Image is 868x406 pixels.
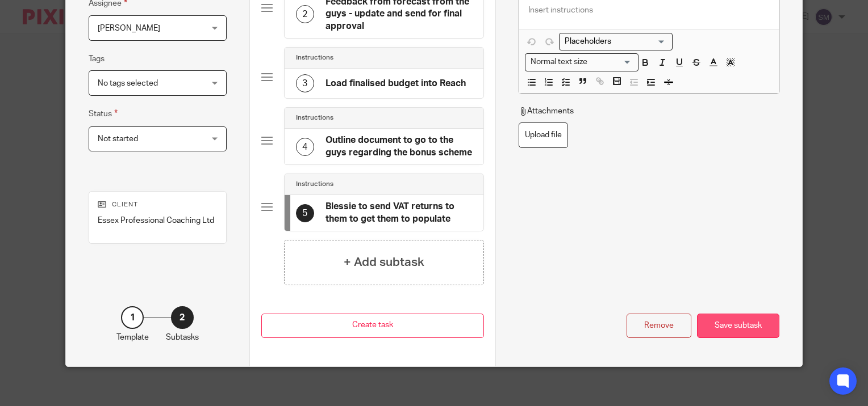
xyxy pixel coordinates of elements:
div: Text styles [525,53,639,71]
label: Tags [89,53,105,65]
h4: Load finalised budget into Reach [325,78,466,90]
input: Search for option [591,56,632,68]
input: Search for option [561,36,666,48]
h4: Blessie to send VAT returns to them to get them to populate [325,201,472,225]
div: Remove [627,314,691,338]
label: Status [89,107,118,120]
div: 2 [171,306,194,329]
h4: Outline document to go to the guys regarding the bonus scheme [325,134,472,159]
span: [PERSON_NAME] [98,24,160,32]
div: 3 [296,74,314,92]
p: Client [98,200,218,209]
div: 1 [121,306,144,329]
div: Search for option [559,33,673,50]
div: Placeholders [559,33,673,50]
div: 4 [296,138,314,156]
div: Search for option [525,53,639,71]
div: Save subtask [697,314,779,338]
p: Essex Professional Coaching Ltd [98,215,218,226]
span: Not started [98,135,138,143]
h4: + Add subtask [344,253,424,271]
h4: Instructions [296,53,333,62]
p: Subtasks [166,332,199,343]
label: Upload file [519,122,568,148]
button: Create task [261,314,484,338]
span: Normal text size [528,56,590,68]
p: Template [116,332,149,343]
div: 2 [296,5,314,23]
h4: Instructions [296,113,333,122]
div: 5 [296,204,314,222]
span: No tags selected [98,79,158,87]
p: Attachments [519,105,574,117]
h4: Instructions [296,180,333,189]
